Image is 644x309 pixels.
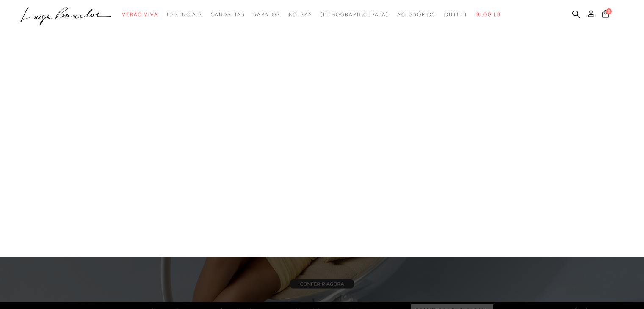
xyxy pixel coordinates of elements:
a: categoryNavScreenReaderText [397,7,436,22]
a: noSubCategoriesText [321,7,389,22]
a: categoryNavScreenReaderText [289,7,312,22]
span: BLOG LB [476,11,501,17]
a: categoryNavScreenReaderText [253,7,280,22]
button: 2 [600,9,611,21]
span: Outlet [444,11,468,17]
a: categoryNavScreenReaderText [167,7,202,22]
a: categoryNavScreenReaderText [122,7,158,22]
span: Bolsas [289,11,312,17]
a: categoryNavScreenReaderText [444,7,468,22]
a: BLOG LB [476,7,501,22]
span: Essenciais [167,11,202,17]
span: 2 [606,8,612,14]
a: categoryNavScreenReaderText [211,7,245,22]
span: [DEMOGRAPHIC_DATA] [321,11,389,17]
span: Verão Viva [122,11,158,17]
span: Sandálias [211,11,245,17]
span: Sapatos [253,11,280,17]
span: Acessórios [397,11,436,17]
